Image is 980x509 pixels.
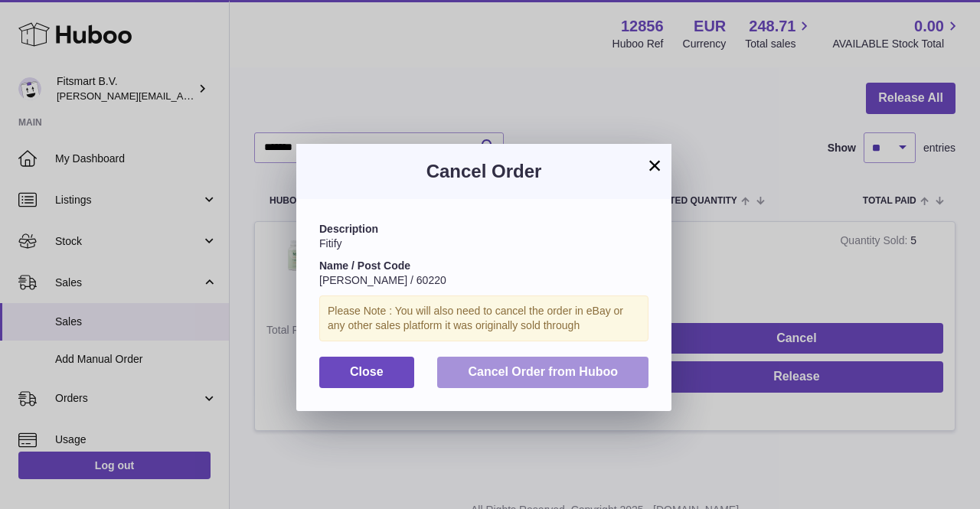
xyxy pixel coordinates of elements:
span: Cancel Order from Huboo [468,365,618,378]
button: Close [319,357,414,388]
div: Please Note : You will also need to cancel the order in eBay or any other sales platform it was o... [319,295,648,341]
h3: Cancel Order [319,159,648,184]
strong: Name / Post Code [319,259,410,272]
button: Cancel Order from Huboo [437,357,648,388]
span: Close [350,365,384,378]
span: Fitify [319,237,342,250]
button: × [645,156,664,175]
span: [PERSON_NAME] / 60220 [319,274,446,286]
strong: Description [319,223,378,235]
